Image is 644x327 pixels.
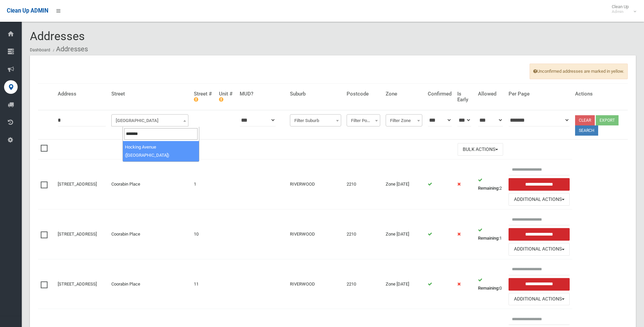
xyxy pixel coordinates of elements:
[240,91,284,97] h4: MUD?
[191,209,216,259] td: 10
[30,48,50,52] a: Dashboard
[428,91,452,97] h4: Confirmed
[58,231,97,237] a: [STREET_ADDRESS]
[509,243,570,256] button: Additional Actions
[109,159,191,209] td: Coorabin Place
[109,209,191,259] td: Coorabin Place
[509,293,570,306] button: Additional Actions
[383,209,425,259] td: Zone [DATE]
[58,281,97,287] a: [STREET_ADDRESS]
[344,159,383,209] td: 2210
[596,115,619,125] button: Export
[478,91,503,97] h4: Allowed
[123,141,199,161] li: Hocking Avenue ([GEOGRAPHIC_DATA])
[509,91,570,97] h4: Per Page
[290,91,341,97] h4: Suburb
[612,9,629,14] small: Admin
[51,43,88,55] li: Addresses
[287,259,344,309] td: RIVERWOOD
[111,91,188,97] h4: Street
[386,114,422,126] span: Filter Zone
[575,91,625,97] h4: Actions
[458,143,503,156] button: Bulk Actions
[344,209,383,259] td: 2210
[7,7,48,14] span: Clean Up ADMIN
[575,125,598,136] button: Search
[219,91,234,102] h4: Unit #
[530,64,628,79] span: Unconfirmed addresses are marked in yellow.
[475,259,506,309] td: 0
[386,91,422,97] h4: Zone
[347,91,380,97] h4: Postcode
[113,116,187,125] span: Filter Street
[344,259,383,309] td: 2210
[109,259,191,309] td: Coorabin Place
[347,114,380,126] span: Filter Postcode
[58,91,106,97] h4: Address
[387,116,421,125] span: Filter Zone
[478,186,499,191] strong: Remaining:
[191,159,216,209] td: 1
[478,236,499,241] strong: Remaining:
[575,115,595,125] a: Clear
[478,286,499,291] strong: Remaining:
[30,29,85,43] span: Addresses
[608,4,636,14] span: Clean Up
[509,193,570,206] button: Additional Actions
[111,114,188,126] span: Filter Street
[348,116,379,125] span: Filter Postcode
[475,209,506,259] td: 1
[383,259,425,309] td: Zone [DATE]
[194,91,214,102] h4: Street #
[475,159,506,209] td: 2
[191,259,216,309] td: 11
[383,159,425,209] td: Zone [DATE]
[290,114,341,126] span: Filter Suburb
[58,182,97,187] a: [STREET_ADDRESS]
[292,116,339,125] span: Filter Suburb
[457,91,473,102] h4: Is Early
[287,209,344,259] td: RIVERWOOD
[287,159,344,209] td: RIVERWOOD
